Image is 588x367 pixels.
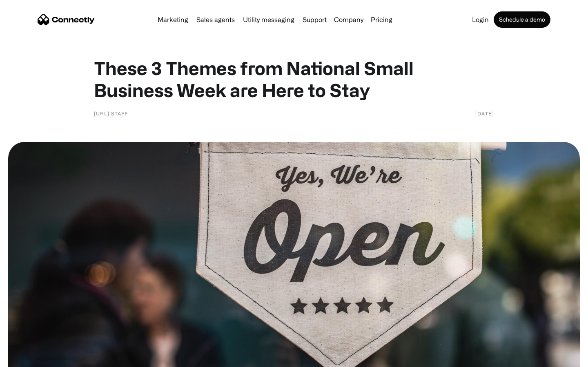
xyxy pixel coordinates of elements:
[240,16,298,23] a: Utility messaging
[16,353,49,364] ul: Language list
[8,353,49,364] aside: Language selected: English
[367,16,396,23] a: Pricing
[494,11,550,28] a: Schedule a demo
[94,109,128,117] div: [URL] Staff
[334,14,363,25] div: Company
[154,16,192,23] a: Marketing
[299,16,330,23] a: Support
[193,16,238,23] a: Sales agents
[469,16,492,23] a: Login
[475,109,494,117] div: [DATE]
[94,57,494,101] h1: These 3 Themes from National Small Business Week are Here to Stay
